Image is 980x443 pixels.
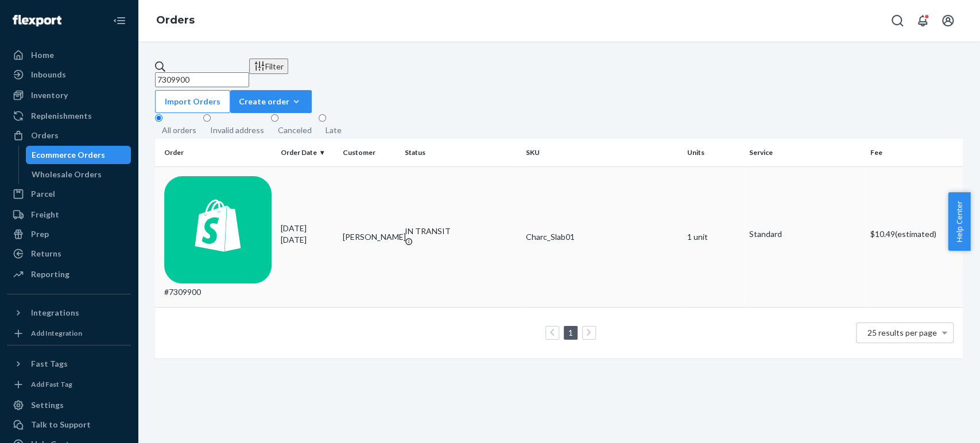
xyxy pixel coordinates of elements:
[230,90,312,113] button: Create order
[7,244,131,263] a: Returns
[7,378,131,391] a: Add Fast Tag
[31,399,64,411] div: Settings
[7,65,131,84] a: Inbounds
[7,327,131,340] a: Add Integration
[7,46,131,64] a: Home
[26,165,131,184] a: Wholesale Orders
[31,248,61,259] div: Returns
[526,231,678,243] div: Charc_Slab01
[108,9,131,32] button: Close Navigation
[271,114,278,122] input: Canceled
[31,49,54,61] div: Home
[239,96,303,107] div: Create order
[936,9,959,32] button: Open account menu
[278,125,312,136] div: Canceled
[319,114,326,122] input: Late
[521,139,683,166] th: SKU
[343,147,396,157] div: Customer
[31,419,91,430] div: Talk to Support
[281,234,334,246] p: [DATE]
[866,139,963,166] th: Fee
[870,228,954,240] p: $10.49
[31,228,49,240] div: Prep
[745,139,866,166] th: Service
[7,225,131,243] a: Prep
[203,114,211,122] input: Invalid address
[7,107,131,125] a: Replenishments
[405,226,517,237] div: IN TRANSIT
[155,72,249,87] input: Search orders
[147,4,204,37] ol: breadcrumbs
[32,149,105,161] div: Ecommerce Orders
[31,110,92,122] div: Replenishments
[7,415,131,434] a: Talk to Support
[948,192,970,251] button: Help Center
[31,188,55,200] div: Parcel
[31,69,66,80] div: Inbounds
[31,379,72,389] div: Add Fast Tag
[31,209,59,220] div: Freight
[400,139,521,166] th: Status
[749,228,861,240] p: Standard
[683,166,745,307] td: 1 unit
[31,328,82,338] div: Add Integration
[276,139,338,166] th: Order Date
[338,166,400,307] td: [PERSON_NAME]
[281,223,334,246] div: [DATE]
[155,90,230,113] button: Import Orders
[26,146,131,164] a: Ecommerce Orders
[210,125,264,136] div: Invalid address
[155,139,276,166] th: Order
[155,114,162,122] input: All orders
[156,14,195,26] a: Orders
[895,229,936,239] span: (estimated)
[32,169,102,180] div: Wholesale Orders
[162,125,196,136] div: All orders
[7,86,131,104] a: Inventory
[7,185,131,203] a: Parcel
[867,328,937,337] span: 25 results per page
[7,304,131,322] button: Integrations
[31,130,59,141] div: Orders
[31,358,68,370] div: Fast Tags
[886,9,909,32] button: Open Search Box
[31,90,68,101] div: Inventory
[31,307,79,318] div: Integrations
[7,126,131,145] a: Orders
[31,269,69,280] div: Reporting
[326,125,342,136] div: Late
[249,59,288,74] button: Filter
[683,139,745,166] th: Units
[911,9,934,32] button: Open notifications
[254,60,284,72] div: Filter
[7,265,131,283] a: Reporting
[7,396,131,414] a: Settings
[566,328,575,337] a: Page 1 is your current page
[164,176,272,298] div: #7309900
[7,355,131,373] button: Fast Tags
[13,15,61,26] img: Flexport logo
[7,205,131,224] a: Freight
